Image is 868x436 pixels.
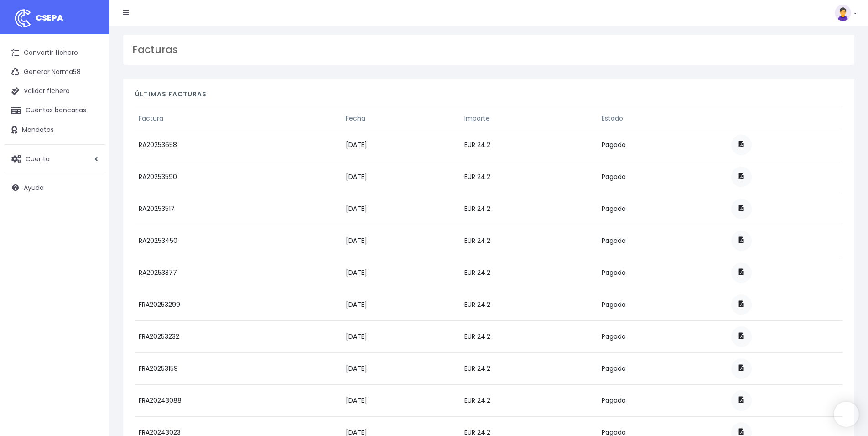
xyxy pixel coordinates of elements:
[135,289,342,320] td: FRA20253299
[598,161,728,193] td: Pagada
[342,257,461,289] td: [DATE]
[342,161,461,193] td: [DATE]
[135,257,342,289] td: RA20253377
[5,43,105,63] a: Convertir fichero
[135,129,342,161] td: RA20253658
[342,108,461,129] th: Fecha
[598,320,728,352] td: Pagada
[135,320,342,352] td: FRA20253232
[5,149,105,168] a: Cuenta
[342,193,461,225] td: [DATE]
[461,225,598,257] td: EUR 24.2
[598,289,728,320] td: Pagada
[598,225,728,257] td: Pagada
[461,161,598,193] td: EUR 24.2
[342,320,461,352] td: [DATE]
[342,225,461,257] td: [DATE]
[835,5,851,21] img: profile
[598,384,728,416] td: Pagada
[461,257,598,289] td: EUR 24.2
[26,154,50,163] span: Cuenta
[461,193,598,225] td: EUR 24.2
[5,178,105,197] a: Ayuda
[5,82,105,101] a: Validar fichero
[36,12,63,23] span: CSEPA
[461,129,598,161] td: EUR 24.2
[342,384,461,416] td: [DATE]
[5,63,105,82] a: Generar Norma58
[342,352,461,384] td: [DATE]
[135,90,842,103] h4: Últimas facturas
[135,352,342,384] td: FRA20253159
[132,44,845,56] h3: Facturas
[461,289,598,320] td: EUR 24.2
[135,193,342,225] td: RA20253517
[24,183,44,192] span: Ayuda
[5,121,105,140] a: Mandatos
[11,7,34,30] img: logo
[461,108,598,129] th: Importe
[598,129,728,161] td: Pagada
[598,352,728,384] td: Pagada
[135,161,342,193] td: RA20253590
[135,384,342,416] td: FRA20243088
[5,101,105,120] a: Cuentas bancarias
[135,108,342,129] th: Factura
[598,257,728,289] td: Pagada
[342,129,461,161] td: [DATE]
[461,384,598,416] td: EUR 24.2
[598,193,728,225] td: Pagada
[598,108,728,129] th: Estado
[342,289,461,320] td: [DATE]
[461,320,598,352] td: EUR 24.2
[461,352,598,384] td: EUR 24.2
[135,225,342,257] td: RA20253450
